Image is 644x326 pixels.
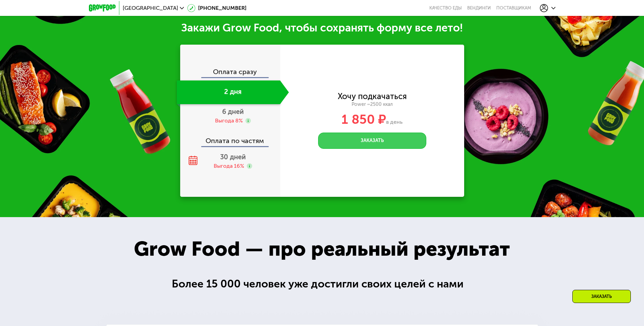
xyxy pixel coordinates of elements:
span: 30 дней [220,153,246,161]
div: Power ~2500 ккал [280,101,464,108]
span: в день [386,119,403,125]
a: Качество еды [429,5,462,11]
div: Оплата по частям [181,131,280,146]
span: 1 850 ₽ [341,112,386,127]
div: Более 15 000 человек уже достигли своих целей с нами [172,276,472,292]
div: поставщикам [496,5,531,11]
button: Заказать [318,133,426,149]
div: Grow Food — про реальный результат [119,234,525,264]
span: [GEOGRAPHIC_DATA] [123,5,178,11]
div: Выгода 8% [215,117,243,124]
span: 6 дней [222,108,244,116]
div: Выгода 16% [214,162,244,170]
a: [PHONE_NUMBER] [187,4,246,12]
div: Оплата сразу [181,68,280,77]
div: Заказать [572,290,631,303]
a: Вендинги [467,5,491,11]
div: Хочу подкачаться [338,93,407,100]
